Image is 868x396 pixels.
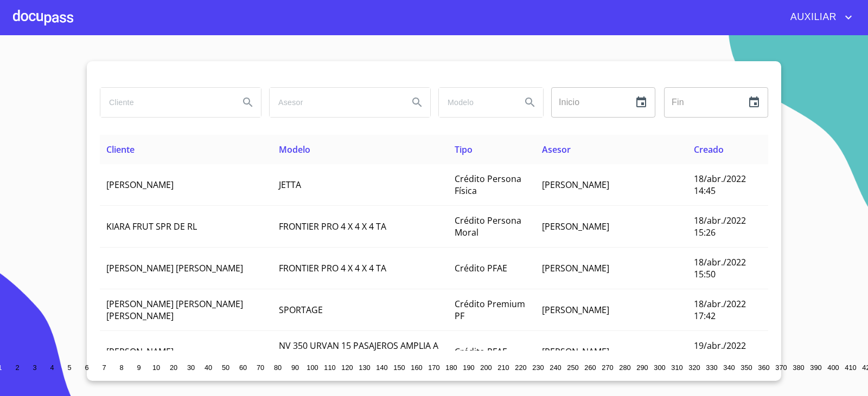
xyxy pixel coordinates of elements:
input: search [439,88,513,117]
button: 10 [148,359,165,376]
span: 60 [239,363,247,372]
input: search [100,88,231,117]
button: 220 [512,359,529,376]
button: 170 [425,359,443,376]
span: JETTA [279,179,301,191]
span: 330 [706,363,717,372]
span: KIARA FRUT SPR DE RL [106,220,197,232]
span: Crédito Premium PF [455,298,525,322]
span: 120 [341,363,353,372]
span: 320 [688,363,700,372]
button: 30 [182,359,200,376]
button: 3 [26,359,43,376]
button: 320 [686,359,703,376]
span: 18/abr./2022 15:50 [694,256,746,280]
span: Crédito Persona Física [455,173,521,197]
span: 200 [480,363,492,372]
button: 180 [443,359,460,376]
input: search [270,88,400,117]
span: 9 [137,363,141,372]
span: [PERSON_NAME] [PERSON_NAME] [PERSON_NAME] [106,298,243,322]
button: 80 [269,359,286,376]
span: 7 [102,363,106,372]
span: 110 [324,363,335,372]
button: 210 [495,359,512,376]
span: 5 [67,363,71,372]
span: 30 [187,363,195,372]
button: 410 [842,359,859,376]
button: 9 [130,359,148,376]
span: 230 [532,363,544,372]
span: [PERSON_NAME] [542,179,609,191]
button: 70 [252,359,269,376]
span: FRONTIER PRO 4 X 4 X 4 TA [279,262,386,274]
button: 360 [755,359,773,376]
button: 160 [408,359,425,376]
span: Crédito PFAE [455,346,507,358]
button: account of current user [782,9,855,26]
button: 6 [78,359,95,376]
button: 290 [634,359,651,376]
span: 80 [274,363,282,372]
span: 19/abr./2022 13:20 [694,340,746,363]
span: 18/abr./2022 14:45 [694,173,746,197]
span: 2 [15,363,19,372]
span: 410 [845,363,856,372]
span: FRONTIER PRO 4 X 4 X 4 TA [279,220,386,232]
span: 310 [671,363,682,372]
span: [PERSON_NAME] [542,346,609,358]
span: 150 [393,363,405,372]
span: Asesor [542,144,571,155]
span: 400 [827,363,839,372]
span: 160 [411,363,422,372]
span: 130 [359,363,370,372]
span: 8 [119,363,123,372]
button: 350 [738,359,755,376]
button: 40 [200,359,217,376]
span: 260 [584,363,596,372]
button: 300 [651,359,668,376]
span: Tipo [455,144,473,155]
span: 18/abr./2022 15:26 [694,215,746,238]
span: 180 [445,363,457,372]
span: 40 [205,363,212,372]
button: 270 [599,359,616,376]
span: 280 [619,363,630,372]
span: 250 [567,363,578,372]
button: 330 [703,359,720,376]
button: 230 [529,359,547,376]
button: 260 [582,359,599,376]
span: 50 [222,363,229,372]
button: 130 [356,359,373,376]
span: AUXILIAR [782,9,842,26]
span: 290 [636,363,648,372]
span: 390 [810,363,821,372]
span: 270 [602,363,613,372]
span: [PERSON_NAME] [106,179,174,191]
span: 380 [793,363,804,372]
span: [PERSON_NAME] [PERSON_NAME] [106,262,243,274]
span: 10 [152,363,160,372]
button: 310 [668,359,686,376]
button: 370 [773,359,790,376]
button: Search [404,89,430,115]
button: 2 [9,359,26,376]
button: 110 [321,359,339,376]
button: 90 [286,359,304,376]
span: 360 [758,363,769,372]
span: Crédito PFAE [455,262,507,274]
button: Search [517,89,543,115]
span: 4 [50,363,54,372]
span: 100 [307,363,318,372]
span: 70 [257,363,264,372]
span: 6 [85,363,88,372]
button: 140 [373,359,391,376]
span: NV 350 URVAN 15 PASAJEROS AMPLIA A A PAQ SEG T M [279,340,438,363]
span: [PERSON_NAME] [542,304,609,316]
button: 120 [339,359,356,376]
span: 170 [428,363,439,372]
button: Search [235,89,261,115]
span: 18/abr./2022 17:42 [694,298,746,322]
button: 380 [790,359,807,376]
span: 90 [291,363,299,372]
